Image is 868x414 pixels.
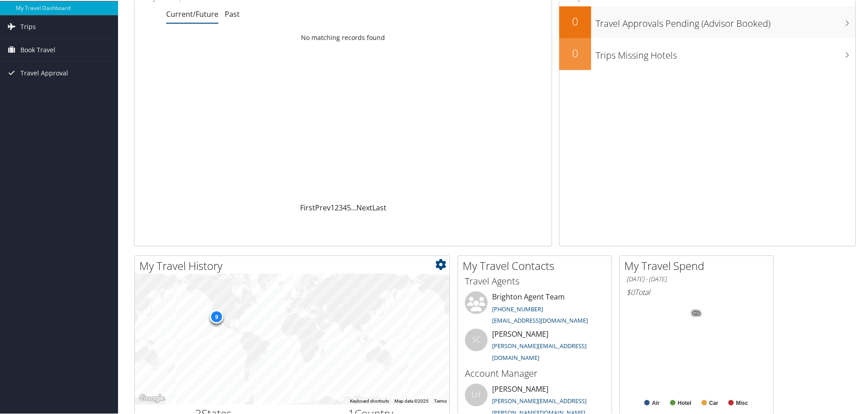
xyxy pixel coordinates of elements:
[678,399,691,405] text: Hotel
[596,12,855,29] h3: Travel Approvals Pending (Advisor Booked)
[343,202,347,212] a: 4
[693,310,700,315] tspan: 0%
[347,202,351,212] a: 5
[626,286,635,296] span: $0
[20,61,68,84] span: Travel Approval
[465,274,605,287] h3: Travel Agents
[626,286,766,296] h6: Total
[330,202,335,212] a: 1
[225,8,240,18] a: Past
[596,44,855,61] h3: Trips Missing Hotels
[492,315,588,324] a: [EMAIL_ADDRESS][DOMAIN_NAME]
[460,328,609,365] li: [PERSON_NAME]
[559,37,855,69] a: 0Trips Missing Hotels
[139,257,449,273] h2: My Travel History
[134,29,552,45] td: No matching records found
[20,15,36,37] span: Trips
[350,397,389,404] button: Keyboard shortcuts
[559,45,591,60] h2: 0
[709,399,718,405] text: Car
[460,290,609,328] li: Brighton Agent Team
[492,341,587,361] a: [PERSON_NAME][EMAIL_ADDRESS][DOMAIN_NAME]
[372,202,386,212] a: Last
[395,398,429,403] span: Map data ©2025
[137,392,167,404] img: Google
[356,202,372,212] a: Next
[652,399,660,405] text: Air
[351,202,356,212] span: …
[465,328,488,350] div: SC
[315,202,330,212] a: Prev
[626,274,766,283] h6: [DATE] - [DATE]
[300,202,315,212] a: First
[335,202,339,212] a: 2
[20,38,55,60] span: Book Travel
[559,5,855,37] a: 0Travel Approvals Pending (Advisor Booked)
[736,399,748,405] text: Misc
[624,257,773,273] h2: My Travel Spend
[339,202,343,212] a: 3
[463,257,612,273] h2: My Travel Contacts
[492,304,543,312] a: [PHONE_NUMBER]
[465,366,605,379] h3: Account Manager
[210,309,223,322] div: 9
[559,13,591,28] h2: 0
[137,392,167,404] a: Open this area in Google Maps (opens a new window)
[465,383,488,405] div: LH
[166,8,218,18] a: Current/Future
[434,398,447,403] a: Terms (opens in new tab)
